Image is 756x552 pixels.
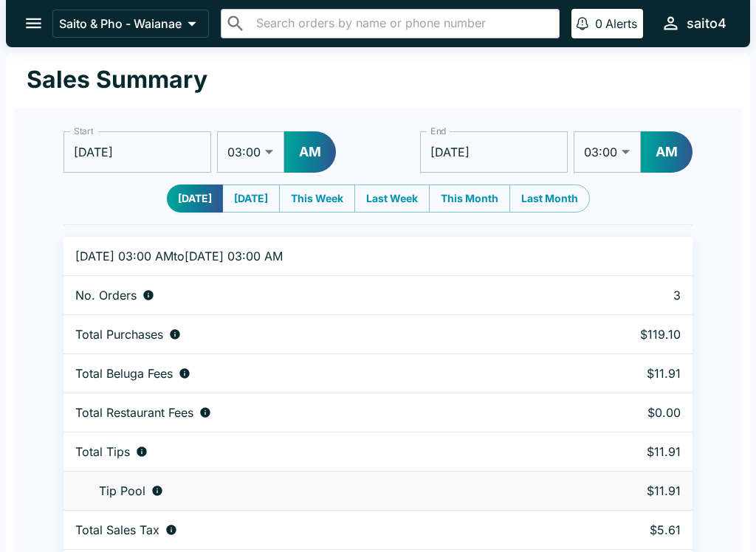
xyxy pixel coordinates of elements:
p: 0 [595,16,602,31]
button: [DATE] [167,184,223,213]
h1: Sales Summary [27,65,207,94]
div: Combined individual and pooled tips [75,444,535,459]
p: Total Restaurant Fees [75,405,193,420]
p: Alerts [605,16,637,31]
button: Saito & Pho - Waianae [52,10,209,38]
button: Last Month [509,184,590,213]
p: Total Sales Tax [75,522,159,537]
p: Saito & Pho - Waianae [59,16,182,31]
input: Search orders by name or phone number [252,13,553,34]
p: 3 [559,288,681,303]
p: $119.10 [559,327,681,342]
p: $11.91 [559,483,681,498]
div: Number of orders placed [75,288,535,303]
input: Choose date, selected date is Sep 8, 2025 [63,131,211,173]
div: Fees paid by diners to Beluga [75,366,535,381]
p: Tip Pool [99,483,145,498]
p: $11.91 [559,444,681,459]
p: [DATE] 03:00 AM to [DATE] 03:00 AM [75,249,535,263]
p: Total Tips [75,444,130,459]
p: Total Beluga Fees [75,366,173,381]
div: Aggregate order subtotals [75,327,535,342]
p: $11.91 [559,366,681,381]
p: $0.00 [559,405,681,420]
button: saito4 [655,7,732,39]
label: End [430,125,447,137]
p: No. Orders [75,288,137,303]
label: Start [74,125,93,137]
div: Tips unclaimed by a waiter [75,483,535,498]
button: AM [284,131,336,173]
div: saito4 [687,15,726,32]
button: [DATE] [222,184,280,213]
button: AM [641,131,693,173]
button: open drawer [15,4,52,42]
button: Last Week [354,184,430,213]
input: Choose date, selected date is Sep 9, 2025 [420,131,568,173]
div: Sales tax paid by diners [75,522,535,537]
button: This Month [429,184,510,213]
p: $5.61 [559,522,681,537]
div: Fees paid by diners to restaurant [75,405,535,420]
button: This Week [279,184,355,213]
p: Total Purchases [75,327,163,342]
